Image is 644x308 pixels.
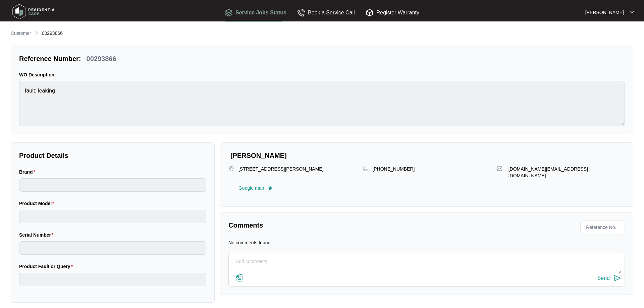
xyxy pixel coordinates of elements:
[297,9,305,17] img: Book a Service Call icon
[9,30,33,37] a: Customer
[508,166,625,179] p: [DOMAIN_NAME][EMAIL_ADDRESS][DOMAIN_NAME]
[19,81,625,126] textarea: fault: leaking
[42,30,63,36] span: 00293866
[11,30,31,37] p: Customer
[630,11,634,14] img: dropdown arrow
[585,9,624,16] p: [PERSON_NAME]
[19,232,56,238] label: Serial Number
[19,54,81,63] p: Reference Number:
[87,54,116,63] p: 00293866
[613,274,621,282] img: send-icon.svg
[19,151,206,160] p: Product Details
[19,241,206,255] input: Serial Number
[228,239,270,246] p: No comments found
[496,166,502,172] img: map-pin
[225,9,233,17] img: Service Jobs Status icon
[583,222,616,232] span: Reference No.
[235,274,244,282] img: file-attachment-doc.svg
[297,8,355,17] div: Book a Service Call
[19,210,206,223] input: Product Model
[597,274,621,283] button: Send
[34,30,39,36] img: chevron-right
[19,169,38,175] label: Brand
[372,166,415,172] p: [PHONE_NUMBER]
[230,151,625,160] p: [PERSON_NAME]
[10,2,57,22] img: residentia care logo
[362,166,368,172] img: map-pin
[618,222,622,232] p: -
[225,8,286,17] div: Service Jobs Status
[366,9,374,17] img: Register Warranty icon
[19,200,57,207] label: Product Model
[597,275,610,281] div: Send
[19,263,75,270] label: Product Fault or Query
[228,166,234,172] img: map-pin
[228,221,422,230] p: Comments
[238,186,272,190] a: Google map link
[19,178,206,192] input: Brand
[19,71,625,78] p: WO Description:
[19,273,206,286] input: Product Fault or Query
[238,166,324,179] p: [STREET_ADDRESS][PERSON_NAME]
[366,8,419,17] div: Register Warranty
